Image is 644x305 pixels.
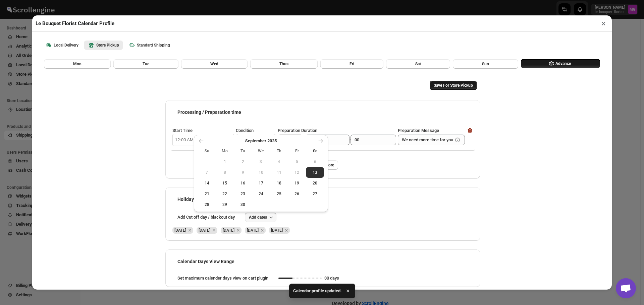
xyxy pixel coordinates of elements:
[306,156,324,167] button: Saturday September 6 2025
[273,170,285,175] span: 11
[216,178,234,188] button: Monday September 15 2025
[234,146,252,156] th: Tuesday
[270,188,288,199] button: Thursday September 25 2025
[216,146,234,156] th: Monday
[306,167,324,178] button: Today Saturday September 13 2025
[234,167,252,178] button: Tuesday September 9 2025
[306,188,324,199] button: Saturday September 27 2025
[255,159,267,164] span: 3
[198,146,216,156] th: Sunday
[288,167,306,178] button: Friday September 12 2025
[309,148,321,154] span: Sa
[249,215,267,220] span: Add dates
[219,202,231,207] span: 29
[288,178,306,188] button: Friday September 19 2025
[236,202,249,207] span: 30
[250,59,318,69] button: Thus
[177,109,241,116] h5: Processing / Preparation time
[398,135,453,145] input: Your message here
[555,61,571,66] span: Advance
[320,59,383,69] button: Fri
[351,135,386,145] input: MM
[270,167,288,178] button: Thursday September 11 2025
[255,180,267,186] span: 17
[482,61,489,67] span: Sun
[124,41,174,50] button: Standard delivery
[350,61,354,67] span: Fri
[172,127,193,134] p: Start Time
[599,19,608,28] button: ×
[270,178,288,188] button: Thursday September 18 2025
[219,148,231,154] span: Mo
[309,191,321,197] span: 27
[290,191,303,197] span: 26
[270,146,288,156] th: Thursday
[434,83,473,88] span: Save For Store Pickup
[187,227,193,233] button: Remove Thu Nov 27 2025
[199,228,210,233] span: Fri Nov 28 2025
[309,180,321,186] span: 20
[278,127,317,135] p: Preparation Duration
[430,81,477,90] button: Save For Store Pickup
[216,199,234,210] button: Monday September 29 2025
[235,227,241,233] button: Remove Thu Dec 25 2025
[309,159,321,164] span: 6
[316,136,325,146] button: Show next month, October 2025
[252,178,270,188] button: Wednesday September 17 2025
[273,148,285,154] span: Th
[201,170,213,175] span: 7
[219,170,231,175] span: 8
[252,167,270,178] button: Wednesday September 10 2025
[279,61,288,67] span: Thus
[171,214,241,221] span: Add Cut off day / blackout day
[271,228,283,233] span: Sat Sep 13 2025
[84,41,123,50] button: Store pickup
[234,156,252,167] button: Tuesday September 2 2025
[273,180,285,186] span: 18
[290,159,303,164] span: 5
[616,278,636,298] div: Open chat
[386,59,450,69] button: Sat
[216,188,234,199] button: Monday September 22 2025
[290,170,303,175] span: 12
[234,178,252,188] button: Tuesday September 16 2025
[306,178,324,188] button: Saturday September 20 2025
[255,170,267,175] span: 10
[223,228,234,233] span: Thu Dec 25 2025
[219,191,231,197] span: 22
[309,170,321,175] span: 13
[453,59,518,69] button: Sun
[197,136,206,146] button: Show previous month, August 2025
[201,191,213,197] span: 21
[198,188,216,199] button: Sunday September 21 2025
[521,59,600,68] button: Advance
[181,59,248,69] button: Wed
[88,42,119,49] b: Store Pickup
[273,191,285,197] span: 25
[252,146,270,156] th: Wednesday
[73,61,82,67] span: Mon
[210,61,218,67] span: Wed
[177,258,234,265] h5: Calendar Days View Range
[45,42,78,49] b: Local Delivery
[288,188,306,199] button: Friday September 26 2025
[283,227,289,233] button: Remove Sat Sep 13 2025
[201,180,213,186] span: 14
[255,148,267,154] span: We
[255,191,267,197] span: 24
[174,228,186,233] span: Thu Nov 27 2025
[128,42,170,49] b: Standard Shipping
[415,61,421,67] span: Sat
[198,199,216,210] button: Sunday September 28 2025
[270,156,288,167] button: Thursday September 4 2025
[44,59,111,69] button: Mon
[236,180,249,186] span: 16
[288,156,306,167] button: Friday September 5 2025
[143,61,149,67] span: Tue
[177,196,230,203] h5: Holidays / Blackout days
[41,41,83,50] button: Local delivery
[198,167,216,178] button: Sunday September 7 2025
[304,135,396,145] div: :
[398,127,439,135] p: Preparation Message
[290,180,303,186] span: 19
